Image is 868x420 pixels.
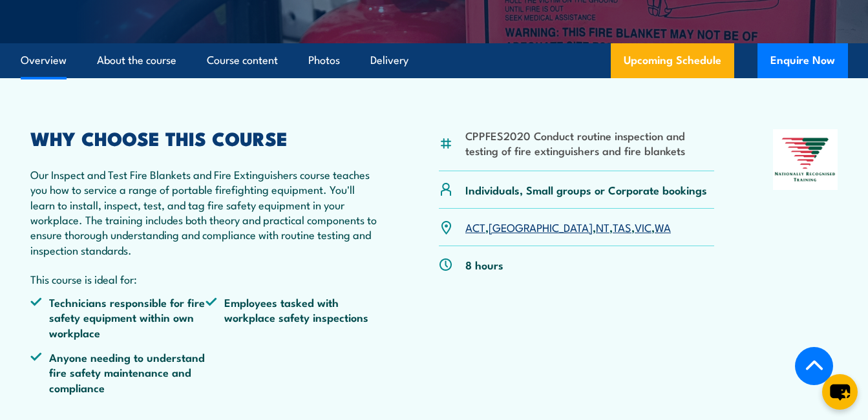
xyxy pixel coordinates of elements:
a: TAS [613,219,631,235]
li: CPPFES2020 Conduct routine inspection and testing of fire extinguishers and fire blankets [465,128,714,158]
button: chat-button [822,374,858,410]
a: Delivery [370,43,408,78]
h2: WHY CHOOSE THIS COURSE [30,129,381,146]
a: NT [596,219,609,235]
a: [GEOGRAPHIC_DATA] [489,219,593,235]
a: Overview [21,43,67,78]
button: Enquire Now [757,43,848,78]
a: VIC [635,219,651,235]
li: Employees tasked with workplace safety inspections [206,295,381,340]
p: Individuals, Small groups or Corporate bookings [465,182,707,197]
a: Photos [308,43,340,78]
li: Technicians responsible for fire safety equipment within own workplace [30,295,206,340]
a: ACT [465,219,485,235]
img: Nationally Recognised Training logo. [773,129,838,191]
p: , , , , , [465,220,671,235]
a: About the course [97,43,176,78]
p: This course is ideal for: [30,271,381,286]
p: 8 hours [465,257,503,272]
a: Upcoming Schedule [611,43,734,78]
li: Anyone needing to understand fire safety maintenance and compliance [30,350,206,395]
a: WA [655,219,671,235]
p: Our Inspect and Test Fire Blankets and Fire Extinguishers course teaches you how to service a ran... [30,167,381,257]
a: Course content [207,43,278,78]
